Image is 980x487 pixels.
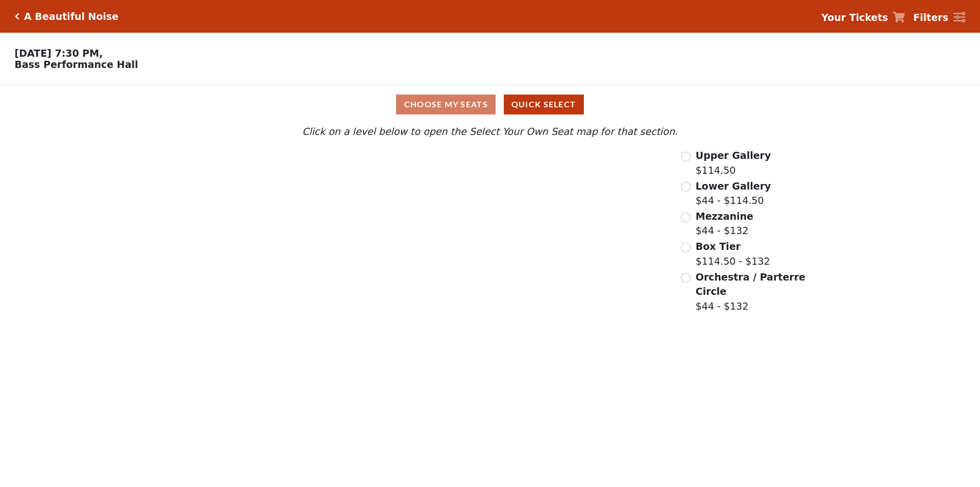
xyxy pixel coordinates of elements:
[504,95,584,114] button: Quick Select
[696,241,741,252] span: Box Tier
[24,11,118,22] h5: A Beautiful Noise
[696,150,771,161] span: Upper Gallery
[696,148,771,177] label: $114.50
[821,10,905,25] a: Your Tickets
[696,270,807,314] label: $44 - $132
[696,209,753,238] label: $44 - $132
[696,239,770,268] label: $114.50 - $132
[696,180,771,192] span: Lower Gallery
[913,10,965,25] a: Filters
[821,12,888,23] strong: Your Tickets
[130,124,850,139] p: Click on a level below to open the Select Your Own Seat map for that section.
[236,157,443,207] path: Upper Gallery - Seats Available: 280
[696,271,805,297] span: Orchestra / Parterre Circle
[696,179,771,208] label: $44 - $114.50
[351,329,560,455] path: Orchestra / Parterre Circle - Seats Available: 5
[253,198,471,268] path: Lower Gallery - Seats Available: 20
[696,211,753,222] span: Mezzanine
[913,12,948,23] strong: Filters
[15,13,19,20] a: Click here to go back to filters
